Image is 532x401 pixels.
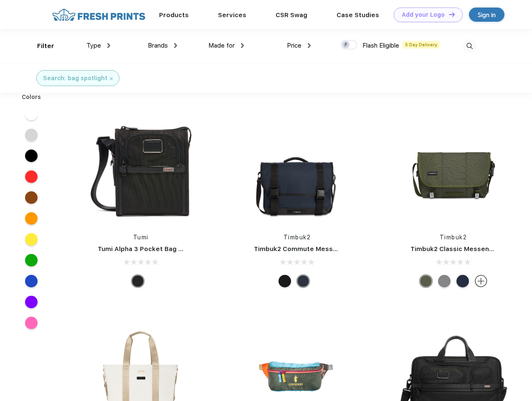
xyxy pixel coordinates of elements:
div: Colors [15,93,48,102]
a: Timbuk2 Classic Messenger Bag [410,245,514,253]
div: Eco Nautical [456,275,469,287]
img: desktop_search.svg [463,39,476,53]
a: Timbuk2 Commute Messenger Bag [254,245,366,253]
div: Eco Black [279,275,291,287]
img: func=resize&h=266 [85,114,196,225]
a: Tumi Alpha 3 Pocket Bag Small [98,245,195,253]
div: Filter [37,41,54,51]
div: Sign in [478,10,496,20]
div: Eco Nautical [297,275,309,287]
span: Brands [148,42,168,49]
a: Sign in [469,8,504,22]
img: more.svg [475,275,487,287]
div: Eco Gunmetal [438,275,451,287]
div: Add your Logo [402,11,445,18]
img: dropdown.png [107,43,110,48]
span: Price [287,42,301,49]
a: Tumi [133,234,149,241]
div: Search: bag spotlight [43,74,107,83]
img: dropdown.png [241,43,244,48]
div: Eco Army [420,275,432,287]
a: Timbuk2 [284,234,311,241]
a: Products [159,11,189,19]
span: Made for [208,42,235,49]
span: 5 Day Delivery [403,41,440,48]
span: Type [86,42,101,49]
img: func=resize&h=266 [398,114,509,225]
div: Black [132,275,144,287]
a: Timbuk2 [440,234,467,241]
img: DT [449,12,455,17]
img: func=resize&h=266 [241,114,352,225]
img: dropdown.png [308,43,311,48]
span: Flash Eligible [362,42,399,49]
img: filter_cancel.svg [110,77,113,80]
img: dropdown.png [174,43,177,48]
img: fo%20logo%202.webp [50,8,148,22]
